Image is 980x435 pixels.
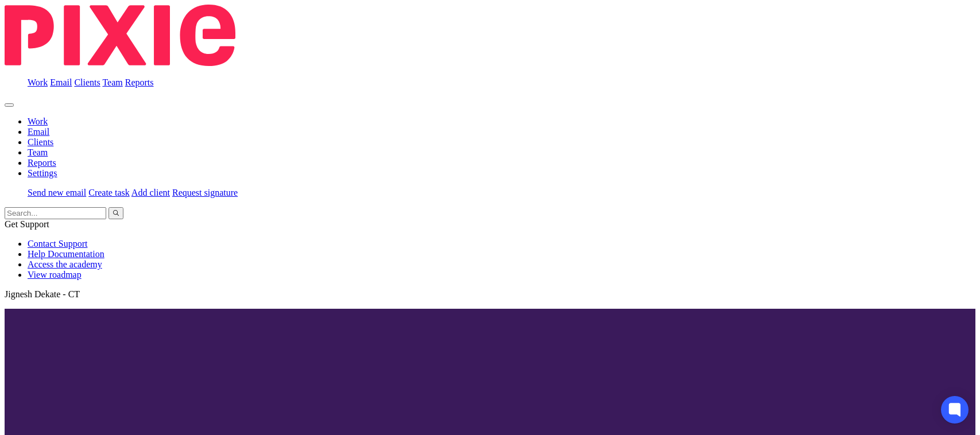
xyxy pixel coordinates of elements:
[131,188,170,197] a: Add client
[28,249,104,259] a: Help Documentation
[125,77,154,87] a: Reports
[5,207,106,219] input: Search
[109,207,123,219] button: Search
[5,5,235,66] img: Pixie
[28,239,87,248] a: Contact Support
[28,188,86,197] a: Send new email
[88,188,130,197] a: Create task
[102,77,122,87] a: Team
[172,188,238,197] a: Request signature
[28,270,82,279] a: View roadmap
[28,137,53,147] a: Clients
[74,77,100,87] a: Clients
[28,158,56,168] a: Reports
[28,259,102,269] a: Access the academy
[28,127,49,137] a: Email
[5,219,49,229] span: Get Support
[50,77,72,87] a: Email
[28,168,57,178] a: Settings
[5,289,975,300] p: Jignesh Dekate - CT
[28,77,48,87] a: Work
[28,116,48,126] a: Work
[28,147,48,157] a: Team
